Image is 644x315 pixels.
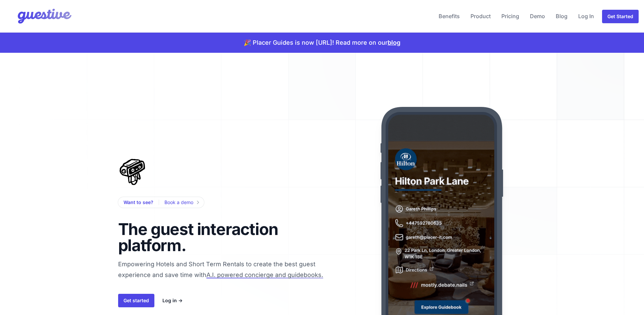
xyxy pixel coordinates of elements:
[244,38,400,47] p: 🎉 Placer Guides is now [URL]! Read more on our
[164,198,199,206] a: Book a demo
[162,297,183,305] a: Log in →
[118,294,154,307] a: Get started
[468,8,493,24] a: Product
[118,261,344,307] span: Empowering Hotels and Short Term Rentals to create the best guest experience and save time with
[499,8,522,24] a: Pricing
[553,8,570,24] a: Blog
[206,271,323,278] span: A.I. powered concierge and guidebooks.
[5,3,73,30] img: Your Company
[388,39,400,46] a: blog
[527,8,548,24] a: Demo
[602,10,639,23] a: Get Started
[436,8,462,24] a: Benefits
[576,8,597,24] a: Log In
[118,221,290,253] h1: The guest interaction platform.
